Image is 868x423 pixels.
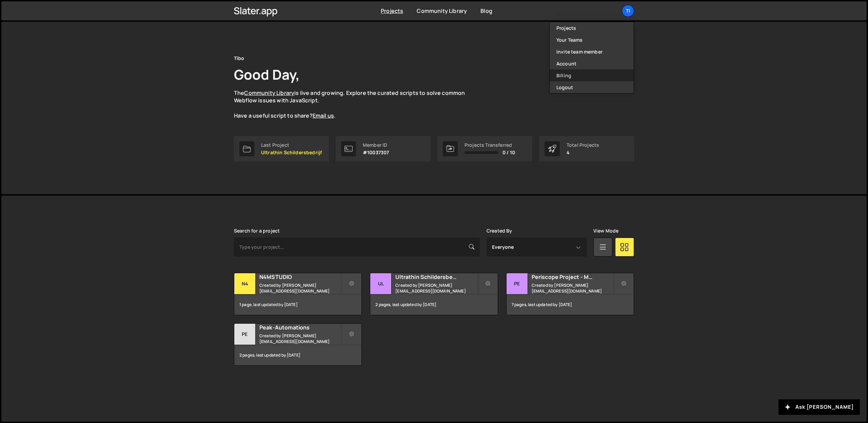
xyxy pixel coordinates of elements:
[507,273,528,295] div: Pe
[259,324,341,331] h2: Peak-Automations
[532,282,613,294] small: Created by [PERSON_NAME][EMAIL_ADDRESS][DOMAIN_NAME]
[234,136,329,162] a: Last Project Ultrathin Schildersbedrijf
[381,7,403,15] a: Projects
[234,228,280,234] label: Search for a project
[550,69,634,81] a: Billing
[234,238,480,257] input: Type your project...
[567,142,599,148] div: Total Projects
[417,7,467,15] a: Community Library
[234,324,256,345] div: Pe
[234,323,362,366] a: Pe Peak-Automations Created by [PERSON_NAME][EMAIL_ADDRESS][DOMAIN_NAME] 2 pages, last updated by...
[234,345,361,365] div: 2 pages, last updated by [DATE]
[234,65,300,84] h1: Good Day,
[550,58,634,69] a: Account
[465,142,515,148] div: Projects Transferred
[622,5,634,17] a: Ti
[567,150,599,155] p: 4
[593,228,618,234] label: View Mode
[234,54,244,62] div: Tibo
[244,89,294,97] a: Community Library
[363,142,389,148] div: Member ID
[487,228,512,234] label: Created By
[363,150,389,155] p: #10037307
[502,150,515,155] span: 0 / 10
[261,142,322,148] div: Last Project
[234,273,256,295] div: N4
[778,399,860,415] button: Ask [PERSON_NAME]
[259,282,341,294] small: Created by [PERSON_NAME][EMAIL_ADDRESS][DOMAIN_NAME]
[370,273,392,295] div: Ul
[550,81,634,93] button: Logout
[506,273,634,315] a: Pe Periscope Project - Metamorphic Art Studio Created by [PERSON_NAME][EMAIL_ADDRESS][DOMAIN_NAME...
[395,273,477,281] h2: Ultrathin Schildersbedrijf
[259,273,341,281] h2: N4MSTUDIO
[395,282,477,294] small: Created by [PERSON_NAME][EMAIL_ADDRESS][DOMAIN_NAME]
[234,295,361,315] div: 1 page, last updated by [DATE]
[370,273,498,315] a: Ul Ultrathin Schildersbedrijf Created by [PERSON_NAME][EMAIL_ADDRESS][DOMAIN_NAME] 2 pages, last ...
[234,89,478,120] p: The is live and growing. Explore the curated scripts to solve common Webflow issues with JavaScri...
[370,295,497,315] div: 2 pages, last updated by [DATE]
[507,295,634,315] div: 7 pages, last updated by [DATE]
[550,22,634,34] a: Projects
[532,273,613,281] h2: Periscope Project - Metamorphic Art Studio
[259,333,341,344] small: Created by [PERSON_NAME][EMAIL_ADDRESS][DOMAIN_NAME]
[234,273,362,315] a: N4 N4MSTUDIO Created by [PERSON_NAME][EMAIL_ADDRESS][DOMAIN_NAME] 1 page, last updated by [DATE]
[480,7,492,15] a: Blog
[550,46,634,58] a: Invite team member
[313,112,334,119] a: Email us
[550,34,634,46] a: Your Teams
[261,150,322,155] p: Ultrathin Schildersbedrijf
